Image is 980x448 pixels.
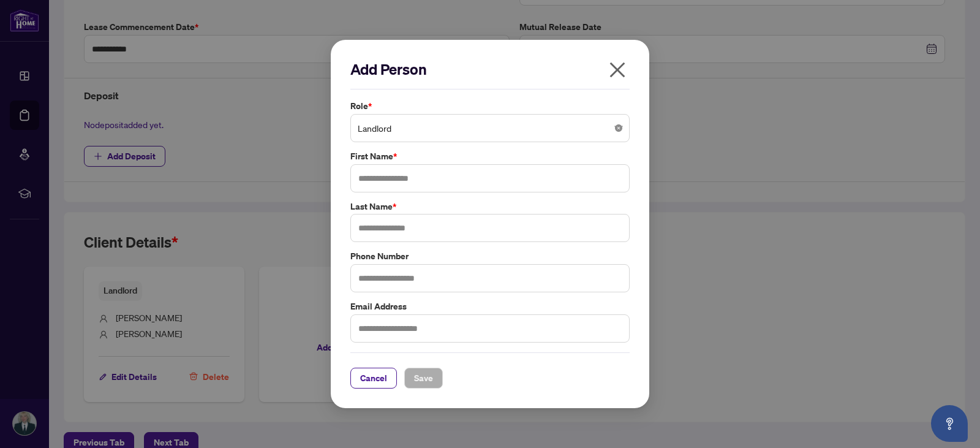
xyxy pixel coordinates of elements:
label: Email Address [350,300,630,313]
span: Cancel [360,368,387,388]
span: Landlord [358,116,622,140]
label: Last Name [350,200,630,213]
label: First Name [350,150,630,163]
label: Role [350,99,630,113]
span: close-circle [615,124,622,132]
button: Open asap [931,405,968,442]
button: Cancel [350,368,397,389]
span: close [608,60,627,80]
h2: Add Person [350,59,630,79]
button: Save [404,368,443,389]
label: Phone Number [350,249,630,263]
